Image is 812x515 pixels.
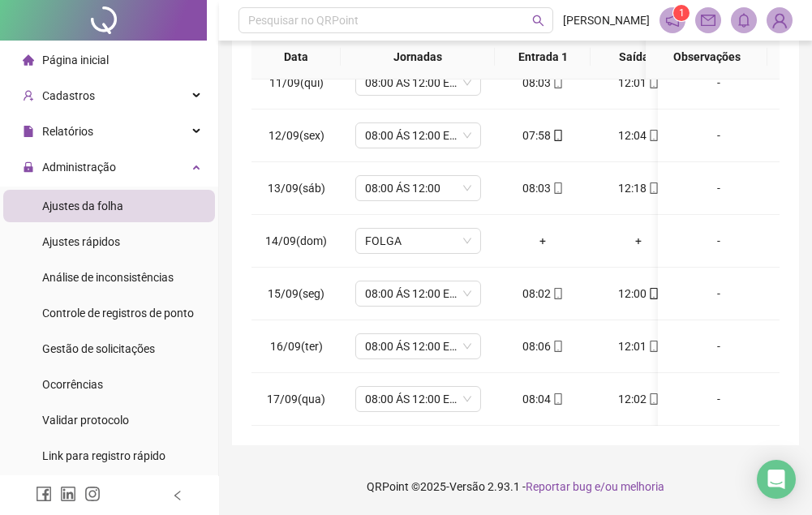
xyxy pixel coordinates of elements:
span: mobile [647,288,659,299]
span: mail [701,13,715,28]
div: 08:06 [508,337,578,355]
span: home [23,54,34,66]
span: Ocorrências [42,378,103,391]
span: mobile [647,130,659,141]
span: user-add [23,90,34,101]
span: 08:00 ÁS 12:00 E 14:00 ÁS 18:00 [365,281,471,306]
span: mobile [551,77,564,88]
span: Observações [659,48,754,66]
div: - [671,179,767,197]
span: Link para registro rápido [42,449,165,462]
span: Ajustes da folha [42,200,123,212]
span: 08:00 ÁS 12:00 E 14:00 ÁS 18:00 [365,387,471,411]
img: 76514 [767,8,792,32]
div: 12:02 [604,390,673,408]
span: 08:00 ÁS 12:00 E 14:00 ÁS 18:00 [365,334,471,358]
span: mobile [551,393,564,405]
div: Open Intercom Messenger [757,460,796,499]
div: - [671,285,767,303]
span: mobile [647,393,659,405]
div: 12:04 [604,127,673,144]
div: 07:58 [508,127,578,144]
span: lock [23,161,34,173]
div: - [671,74,767,92]
span: Página inicial [42,54,109,67]
div: - [671,232,767,250]
div: 12:18 [604,179,673,197]
span: 08:00 ÁS 12:00 E 14:00 ÁS 18:00 [365,123,471,148]
div: 12:00 [604,285,673,303]
th: Observações [646,35,767,79]
span: Reportar bug e/ou melhoria [526,480,664,493]
span: [PERSON_NAME] [563,11,650,29]
span: left [172,490,183,501]
div: 08:03 [508,179,578,197]
span: bell [737,13,751,28]
div: 08:03 [508,74,578,92]
span: Relatórios [42,125,93,138]
div: + [604,232,673,250]
span: mobile [647,182,659,194]
footer: QRPoint © 2025 - 2.93.1 - [219,458,812,515]
span: mobile [551,288,564,299]
span: mobile [647,341,659,352]
div: - [671,337,767,355]
div: + [508,232,578,250]
span: facebook [36,486,52,502]
span: FOLGA [365,229,471,253]
span: file [23,126,34,137]
th: Saída 1 [591,35,686,79]
span: mobile [551,341,564,352]
span: 16/09(ter) [270,340,323,353]
div: 08:04 [508,390,578,408]
span: mobile [551,182,564,194]
span: Ajustes rápidos [42,235,120,248]
span: 13/09(sáb) [268,182,325,195]
span: 17/09(qua) [267,393,325,406]
span: notification [665,13,680,28]
span: 08:00 ÁS 12:00 [365,176,471,200]
div: 12:01 [604,337,673,355]
span: 08:00 ÁS 12:00 E 14:00 ÁS 18:00 [365,71,471,95]
span: Versão [449,480,485,493]
span: linkedin [60,486,76,502]
th: Entrada 1 [495,35,591,79]
span: Validar protocolo [42,414,129,427]
span: instagram [84,486,101,502]
div: - [671,390,767,408]
span: mobile [551,130,564,141]
span: mobile [647,77,659,88]
span: 11/09(qui) [269,76,324,89]
sup: 1 [673,5,690,21]
span: Cadastros [42,89,95,102]
span: 15/09(seg) [268,287,324,300]
div: 08:02 [508,285,578,303]
div: 12:01 [604,74,673,92]
th: Data [251,35,341,79]
span: search [532,15,544,27]
th: Jornadas [341,35,495,79]
span: Controle de registros de ponto [42,307,194,320]
span: Gestão de solicitações [42,342,155,355]
span: Análise de inconsistências [42,271,174,284]
span: 14/09(dom) [265,234,327,247]
div: - [671,127,767,144]
span: 12/09(sex) [269,129,324,142]
span: 1 [679,7,685,19]
span: Administração [42,161,116,174]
